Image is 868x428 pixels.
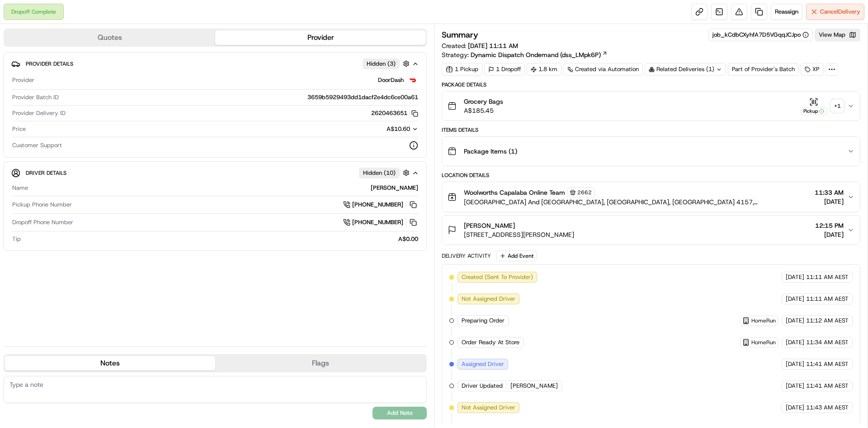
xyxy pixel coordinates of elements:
[24,235,418,243] div: A$0.00
[26,169,66,177] span: Driver Details
[371,109,418,117] button: 2620463651
[815,29,860,41] button: View Map
[343,200,418,210] a: [PHONE_NUMBER]
[577,189,592,196] span: 2662
[462,273,533,281] span: Created (Sent To Provider)
[442,137,860,166] button: Package Items (1)
[12,201,72,209] span: Pickup Phone Number
[464,106,503,115] span: A$185.45
[32,184,418,192] div: [PERSON_NAME]
[786,382,804,390] span: [DATE]
[806,295,849,303] span: 11:11 AM AEST
[363,169,396,177] span: Hidden ( 10 )
[5,356,215,370] button: Notes
[806,317,849,325] span: 11:12 AM AEST
[464,147,517,156] span: Package Items ( 1 )
[806,404,849,412] span: 11:43 AM AEST
[771,4,802,20] button: Reassign
[442,172,860,179] div: Location Details
[786,360,804,368] span: [DATE]
[464,221,515,230] span: [PERSON_NAME]
[712,31,809,39] button: job_kCdbCXyhfA7D5VGqqJCJpo
[471,50,601,59] span: Dynamic Dispatch Ondemand (dss_LMpk6P)
[464,97,503,106] span: Grocery Bags
[831,100,844,112] div: + 1
[215,356,426,370] button: Flags
[800,97,844,115] button: Pickup+1
[462,295,515,303] span: Not Assigned Driver
[800,97,827,115] button: Pickup
[786,273,804,281] span: [DATE]
[5,30,215,45] button: Quotes
[510,382,558,390] span: [PERSON_NAME]
[786,317,804,325] span: [DATE]
[815,197,844,206] span: [DATE]
[464,188,565,197] span: Woolworths Capalaba Online Team
[363,58,412,69] button: Hidden (3)
[352,201,403,209] span: [PHONE_NUMBER]
[442,252,491,260] div: Delivery Activity
[442,182,860,212] button: Woolworths Capalaba Online Team2662[GEOGRAPHIC_DATA] And [GEOGRAPHIC_DATA], [GEOGRAPHIC_DATA], [G...
[800,107,827,115] div: Pickup
[462,404,515,412] span: Not Assigned Driver
[806,4,864,20] button: CancelDelivery
[815,221,844,230] span: 12:15 PM
[462,360,504,368] span: Assigned Driver
[367,60,396,68] span: Hidden ( 3 )
[751,339,776,346] span: HomeRun
[12,218,73,226] span: Dropoff Phone Number
[806,382,849,390] span: 11:41 AM AEST
[307,93,418,101] span: 3659b5929493dd1dacf2e4dc6ce00a61
[496,250,537,261] button: Add Event
[442,81,860,88] div: Package Details
[786,338,804,346] span: [DATE]
[786,295,804,303] span: [DATE]
[442,31,478,39] h3: Summary
[387,125,410,133] span: A$10.60
[442,216,860,245] button: [PERSON_NAME][STREET_ADDRESS][PERSON_NAME]12:15 PM[DATE]
[407,75,418,86] img: doordash_logo_v2.png
[352,218,403,226] span: [PHONE_NUMBER]
[462,338,519,346] span: Order Ready At Store
[12,235,21,243] span: Tip
[806,273,849,281] span: 11:11 AM AEST
[751,317,776,324] span: HomeRun
[801,63,824,76] div: XP
[645,63,726,76] div: Related Deliveries (1)
[442,91,860,120] button: Grocery BagsA$185.45Pickup+1
[815,188,844,197] span: 11:33 AM
[378,76,404,84] span: DoorDash
[527,63,561,76] div: 1.8 km
[471,50,608,59] a: Dynamic Dispatch Ondemand (dss_LMpk6P)
[12,109,66,117] span: Provider Delivery ID
[12,125,26,133] span: Price
[215,30,426,45] button: Provider
[26,60,73,67] span: Provider Details
[442,41,518,50] span: Created:
[442,50,608,59] div: Strategy:
[12,184,28,192] span: Name
[11,56,419,71] button: Provider DetailsHidden (3)
[468,42,518,50] span: [DATE] 11:11 AM
[339,125,418,133] button: A$10.60
[462,382,503,390] span: Driver Updated
[11,165,419,180] button: Driver DetailsHidden (10)
[12,93,59,101] span: Provider Batch ID
[484,63,525,76] div: 1 Dropoff
[12,141,62,149] span: Customer Support
[464,230,574,239] span: [STREET_ADDRESS][PERSON_NAME]
[343,217,418,227] a: [PHONE_NUMBER]
[815,230,844,239] span: [DATE]
[563,63,643,76] a: Created via Automation
[786,404,804,412] span: [DATE]
[442,126,860,134] div: Items Details
[359,167,412,178] button: Hidden (10)
[775,8,798,16] span: Reassign
[462,317,505,325] span: Preparing Order
[442,63,482,76] div: 1 Pickup
[820,8,860,16] span: Cancel Delivery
